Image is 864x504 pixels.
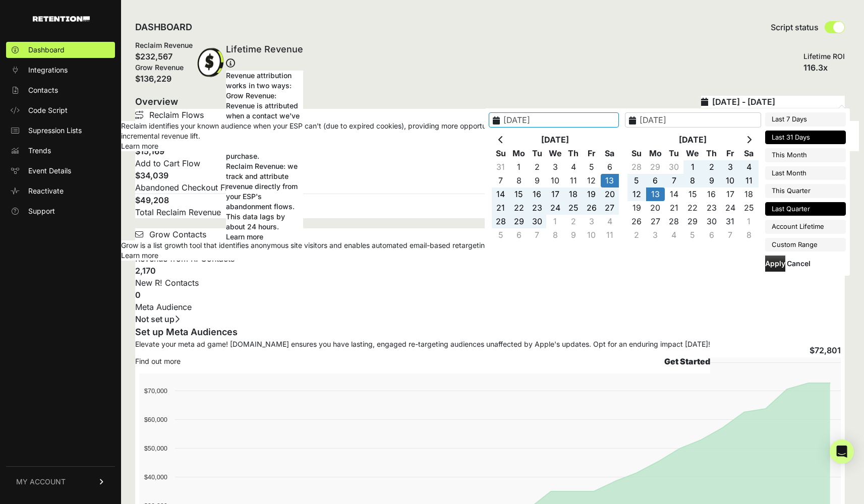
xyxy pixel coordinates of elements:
span: Event Details [28,166,71,176]
td: 8 [739,228,758,242]
h2: DASHBOARD [135,20,192,34]
td: 2 [627,228,646,242]
div: 116.3x [803,61,845,74]
li: Reclaim Revenue: we track and attribute revenue directly from your ESP's abandonment flows. This ... [226,161,303,232]
li: Custom Range [765,238,846,252]
div: Reclaim Flows [135,109,845,121]
th: We [546,147,564,160]
td: 14 [492,187,510,201]
td: 3 [583,215,601,228]
th: Sa [739,147,758,160]
td: 29 [510,215,528,228]
td: 26 [583,201,601,215]
a: Supression Lists [6,122,115,139]
td: 17 [546,187,564,201]
div: Elevate your meta ad game! [DOMAIN_NAME] ensures you have lasting, engaged re-targeting audiences... [135,339,710,349]
span: Reactivate [28,186,64,196]
td: 13 [646,187,665,201]
td: 14 [665,187,683,201]
td: 15 [510,187,528,201]
th: [DATE] [510,133,601,147]
td: 5 [683,228,702,242]
div: Grow Revenue [135,62,193,73]
td: 4 [739,160,758,174]
td: 2 [702,160,721,174]
a: Reactivate [6,183,115,199]
td: 23 [702,201,721,215]
div: Reclaim Revenue [135,40,193,50]
td: 2 [564,215,583,228]
div: Grow Contacts [135,228,845,240]
td: 29 [683,215,702,228]
td: 16 [702,187,721,201]
span: Integrations [28,65,68,75]
th: Tu [665,147,683,160]
li: Last Quarter [765,202,846,216]
td: 6 [702,228,721,242]
a: Support [6,203,115,219]
h4: $72,801 [810,344,841,356]
a: Integrations [6,62,115,78]
td: 30 [665,160,683,174]
text: $60,000 [144,416,167,423]
a: Event Details [6,163,115,179]
th: We [683,147,702,160]
td: 26 [627,215,646,228]
td: 4 [665,228,683,242]
td: 3 [721,160,739,174]
td: 20 [601,187,619,201]
td: 10 [583,228,601,242]
th: Th [702,147,721,160]
div: Meta Audience [135,301,845,325]
td: 11 [601,228,619,242]
td: 5 [583,160,601,174]
div: Abandoned Checkout Flow [135,181,845,194]
li: Account Lifetime [765,220,846,234]
td: 27 [601,201,619,215]
h4: 2,170 [135,265,845,277]
button: Apply [765,256,785,272]
text: $70,000 [144,387,167,395]
td: 4 [564,160,583,174]
p: New R! Contacts [135,277,845,289]
td: 3 [546,160,564,174]
td: 8 [546,228,564,242]
th: Fr [583,147,601,160]
text: $50,000 [144,445,167,452]
p: Reclaim identifies your known audience when your ESP can't (due to expired cookies), providing mo... [121,121,859,141]
a: Dashboard [6,42,115,58]
h4: $34,039 [135,169,845,181]
text: $40,000 [144,473,167,481]
td: 1 [546,215,564,228]
td: 5 [627,174,646,187]
td: 12 [627,187,646,201]
div: Set up Meta Audiences [135,325,710,339]
td: 21 [665,201,683,215]
div: Open Intercom Messenger [830,439,854,464]
th: Sa [601,147,619,160]
td: 25 [564,201,583,215]
td: 10 [721,174,739,187]
button: Cancel [787,256,811,272]
img: Retention.com [33,16,90,22]
td: 25 [739,201,758,215]
td: 10 [546,174,564,187]
td: 11 [739,174,758,187]
td: 7 [528,228,546,242]
span: MY ACCOUNT [16,477,66,487]
div: Lifetime Revenue [226,42,303,71]
td: 7 [665,174,683,187]
th: Fr [721,147,739,160]
td: 22 [510,201,528,215]
p: Total Reclaim Revenue [135,206,845,218]
strong: Get Started [664,356,710,366]
td: 7 [492,174,510,187]
td: 19 [627,201,646,215]
td: 20 [646,201,665,215]
td: 3 [646,228,665,242]
td: 30 [702,215,721,228]
h2: Overview [135,95,178,109]
td: 24 [721,201,739,215]
td: 2 [528,160,546,174]
td: 8 [510,174,528,187]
